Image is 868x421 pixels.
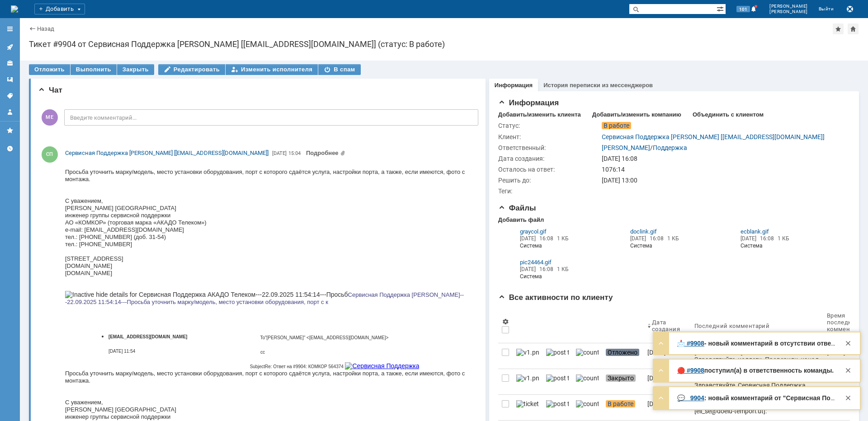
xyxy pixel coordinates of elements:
div: [DATE] 09:20 [647,349,683,356]
span: [DATE] [630,235,646,242]
div: Осталось на ответ: [498,166,600,173]
div: [DATE] 16:08 [602,155,844,162]
img: counter.png [576,400,599,407]
a: post ticket.png [542,395,572,420]
a: В работе [602,395,644,420]
a: Активности [3,40,17,54]
span: [DATE] [272,150,287,156]
font: [DATE] 09:34 [43,389,70,394]
div: Из почтовой переписки [605,225,713,253]
img: post ticket.png [546,349,569,356]
span: 1 КБ [557,235,569,242]
a: 💬 9904 [677,394,704,402]
div: Из почтовой переписки [495,255,603,284]
div: Ответственный: [498,144,600,151]
font: [DATE] 17:12 [43,251,70,256]
span: [PERSON_NAME] [769,4,808,9]
span: Все активности по клиенту [498,293,613,302]
span: [DATE] [741,235,756,242]
div: Добавить/изменить компанию [592,111,681,118]
span: Настройки [502,318,509,325]
font: [DATE] 11:54 [43,187,70,192]
th: Дата создания [644,309,691,343]
a: Сервисная Поддержка [PERSON_NAME] [[EMAIL_ADDRESS][DOMAIN_NAME]] [65,149,269,158]
font: Subject [185,210,200,215]
div: Закрыть [843,393,854,403]
img: v1.png [516,349,539,356]
span: ecblank [741,228,761,235]
a: Клиенты [3,56,17,70]
i: Система [520,242,599,249]
div: [DATE] 19:14 [647,374,683,382]
font: cc [195,390,200,395]
a: doclink.gif [630,228,710,235]
a: Назад [37,25,54,32]
span: .gif [538,228,547,235]
a: counter.png [572,343,602,369]
span: doclink [630,228,649,235]
font: To [195,369,200,374]
div: Добавить файл [498,216,544,224]
font: cc [195,252,200,257]
div: Объединить с клиентом [693,111,764,118]
span: Информация [498,98,559,107]
font: To [195,238,200,243]
span: 1 КБ [667,235,679,242]
b: "[PERSON_NAME]" <[EMAIL_ADDRESS][DOMAIN_NAME]> [43,173,131,185]
span: В работе [606,400,635,407]
span: 16:08 [760,235,774,242]
span: 16:08 [650,235,664,242]
font: [EMAIL_ADDRESS][DOMAIN_NAME] [200,238,276,243]
img: post ticket.png [546,374,569,382]
img: counter.png [576,374,599,382]
span: graycol [520,228,538,235]
div: Из почтовой переписки [715,225,824,253]
div: Закрыть [843,338,854,349]
span: Закрыто [606,374,636,382]
a: Отложено [602,343,644,369]
span: Чат [38,86,62,94]
a: post ticket.png [542,343,572,369]
a: [DATE] 16:08 [644,395,691,420]
div: Решить до: [498,177,600,184]
a: 🔴 #9908 [677,367,704,374]
a: [DATE] 09:20 [644,343,691,369]
a: Поддержка [653,144,687,151]
a: Теги [3,89,17,103]
span: .gif [543,259,552,266]
font: To [195,173,200,178]
span: Расширенный поиск [717,4,726,13]
a: 📩 #9908 [677,340,704,347]
font: "[PERSON_NAME]" <[EMAIL_ADDRESS][DOMAIN_NAME]> [200,173,323,178]
a: [DATE] 19:14 [644,369,691,394]
div: Статус: [498,122,600,129]
a: Информация [495,82,533,89]
div: Закрыть [843,365,854,376]
span: 1 КБ [557,266,569,272]
font: on [DATE] 16:07 [85,209,118,214]
span: [PERSON_NAME] [769,9,808,14]
font: Subject [185,267,200,271]
a: graycol.gif [520,228,599,235]
div: Время последнего комментария клиента [827,312,867,339]
div: 1076:14 [602,166,844,173]
a: v1.png [513,343,542,369]
a: pic24464.gif [520,259,599,266]
div: Здравствуйте, _Техническая поддержка услуг интернет! Ваше обращение зарегистрировано в Службе Тех... [677,340,836,347]
div: Добавить [34,4,85,14]
b: [EMAIL_ADDRESS][DOMAIN_NAME] [43,173,122,178]
font: cc [195,188,200,193]
span: pic24464 [520,259,543,266]
strong: поступил(а) в ответственность команды. [704,367,834,374]
font: "Сервисная Поддержка [PERSON_NAME] [[EMAIL_ADDRESS][DOMAIN_NAME]]" <[EMAIL_ADDRESS][DOMAIN_NAME]> [200,369,370,381]
i: Система [630,242,710,249]
a: [PERSON_NAME] [602,144,650,151]
div: Из почтовой переписки [495,225,603,253]
span: 16:08 [539,235,553,242]
a: counter.png [572,369,602,394]
div: Клиент: [498,133,600,140]
span: Файлы [498,204,536,212]
img: v1.png [516,374,539,382]
span: МЕ [42,109,58,126]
